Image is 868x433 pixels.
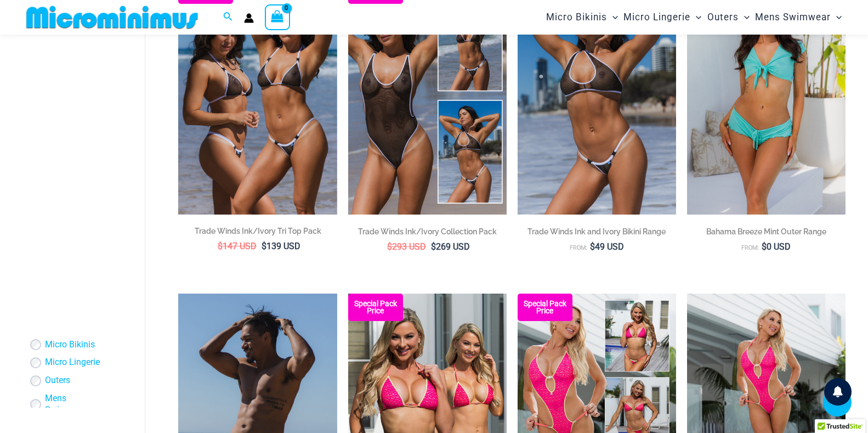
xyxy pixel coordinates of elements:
span: $ [387,241,392,252]
a: Mens Swimwear [45,393,104,416]
a: Mens SwimwearMenu ToggleMenu Toggle [752,3,844,31]
bdi: 139 USD [262,241,300,251]
bdi: 49 USD [590,241,624,252]
h2: Trade Winds Ink and Ivory Bikini Range [518,226,676,237]
span: Micro Lingerie [623,3,690,31]
bdi: 269 USD [431,241,470,252]
a: Account icon link [244,13,254,23]
a: Search icon link [223,10,233,24]
span: Menu Toggle [739,3,750,31]
h2: Trade Winds Ink/Ivory Tri Top Pack [178,226,337,237]
a: Trade Winds Ink/Ivory Collection Pack [348,226,507,241]
a: Outers [45,375,70,386]
a: Micro Lingerie [45,357,100,368]
b: Special Pack Price [348,300,403,314]
span: Menu Toggle [690,3,701,31]
bdi: 0 USD [762,241,791,252]
a: Bahama Breeze Mint Outer Range [687,226,846,241]
h2: Trade Winds Ink/Ivory Collection Pack [348,226,507,237]
a: Micro LingerieMenu ToggleMenu Toggle [621,3,704,31]
span: $ [218,241,223,251]
span: Outers [707,3,739,31]
a: Trade Winds Ink and Ivory Bikini Range [518,226,676,241]
nav: Site Navigation [542,2,846,33]
span: From: [741,244,759,251]
span: Mens Swimwear [755,3,831,31]
span: Micro Bikinis [546,3,607,31]
a: Micro Bikinis [45,339,95,351]
a: View Shopping Cart, empty [265,4,290,30]
h2: Bahama Breeze Mint Outer Range [687,226,846,237]
a: Micro BikinisMenu ToggleMenu Toggle [543,3,621,31]
bdi: 147 USD [218,241,257,251]
span: $ [262,241,266,251]
span: From: [570,244,587,251]
a: OutersMenu ToggleMenu Toggle [705,3,752,31]
span: $ [762,241,767,252]
bdi: 293 USD [387,241,426,252]
iframe: TrustedSite Certified [27,37,126,256]
span: Menu Toggle [831,3,842,31]
span: Menu Toggle [607,3,618,31]
b: Special Pack Price [518,300,572,314]
a: Trade Winds Ink/Ivory Tri Top Pack [178,226,337,240]
img: MM SHOP LOGO FLAT [22,5,202,30]
span: $ [590,241,595,252]
span: $ [431,241,436,252]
